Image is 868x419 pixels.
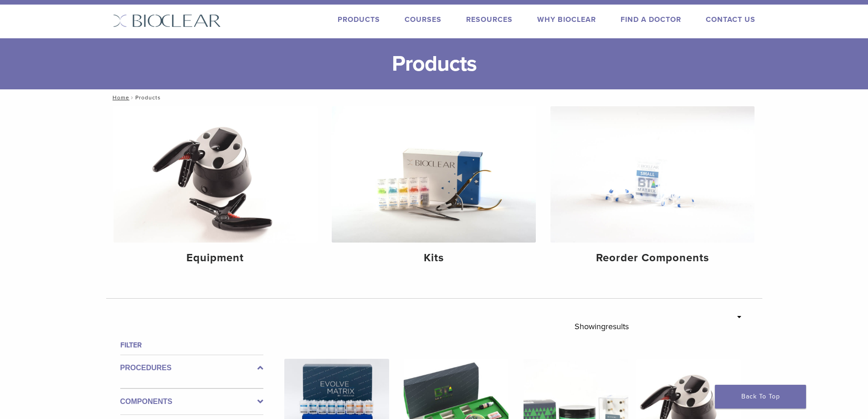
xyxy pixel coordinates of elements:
[550,106,755,272] a: Reorder Components
[706,15,755,24] a: Contact Us
[550,106,755,243] img: Reorder Components
[338,15,380,24] a: Products
[332,106,536,272] a: Kits
[113,14,221,27] img: Bioclear
[120,396,263,407] label: Components
[110,94,129,101] a: Home
[332,106,536,243] img: Kits
[558,250,747,266] h4: Reorder Components
[715,385,806,409] a: Back To Top
[113,106,318,243] img: Equipment
[129,95,135,100] span: /
[106,89,762,106] nav: Products
[120,362,263,373] label: Procedures
[575,317,629,336] p: Showing results
[405,15,442,24] a: Courses
[120,340,263,351] h4: Filter
[113,106,318,272] a: Equipment
[121,250,310,266] h4: Equipment
[537,15,596,24] a: Why Bioclear
[466,15,513,24] a: Resources
[339,250,529,266] h4: Kits
[621,15,681,24] a: Find A Doctor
